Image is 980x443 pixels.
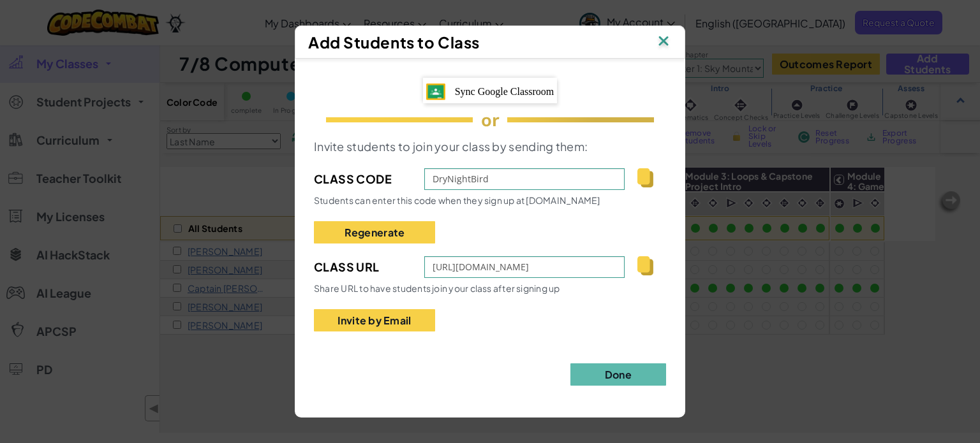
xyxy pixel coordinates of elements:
span: Invite students to join your class by sending them: [314,139,588,154]
span: Class Code [314,170,412,189]
img: IconClose.svg [655,33,672,52]
span: Sync Google Classroom [455,86,554,97]
span: Students can enter this code when they sign up at [DOMAIN_NAME] [314,194,600,206]
span: Class Url [314,258,412,277]
img: IconCopy.svg [637,256,653,275]
button: Invite by Email [314,309,435,331]
button: Regenerate [314,221,435,243]
span: or [481,110,500,131]
button: Done [570,363,666,386]
span: Add Students to Class [308,33,480,52]
img: IconCopy.svg [637,168,653,187]
span: Share URL to have students join your class after signing up [314,282,560,294]
img: IconGoogleClassroom.svg [426,84,445,100]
